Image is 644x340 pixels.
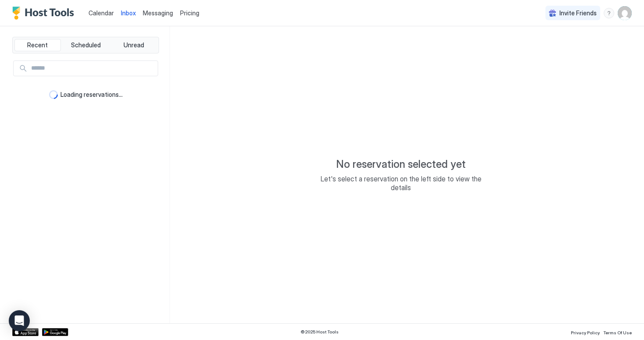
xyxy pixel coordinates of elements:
div: loading [49,90,58,99]
a: Host Tools Logo [12,7,78,20]
div: User profile [618,6,632,20]
a: Terms Of Use [603,327,632,336]
div: Open Intercom Messenger [9,310,30,331]
button: Scheduled [63,39,109,51]
span: Invite Friends [559,9,597,17]
a: Inbox [121,8,136,18]
a: Messaging [143,8,173,18]
a: Calendar [88,8,114,18]
div: menu [604,8,614,18]
span: Let's select a reservation on the left side to view the details [313,174,488,192]
div: tab-group [12,37,159,53]
span: Calendar [88,9,114,17]
span: Inbox [121,9,136,17]
a: App Store [12,328,39,336]
span: Pricing [180,9,199,17]
span: No reservation selected yet [336,158,466,171]
span: © 2025 Host Tools [301,329,339,335]
span: Privacy Policy [571,330,600,335]
a: Privacy Policy [571,327,600,336]
span: Loading reservations... [60,91,123,99]
span: Recent [27,41,48,49]
span: Unread [124,41,144,49]
span: Terms Of Use [603,330,632,335]
span: Scheduled [71,41,101,49]
input: Input Field [28,61,158,76]
a: Google Play Store [42,328,68,336]
button: Recent [14,39,61,51]
button: Unread [110,39,157,51]
span: Messaging [143,9,173,17]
